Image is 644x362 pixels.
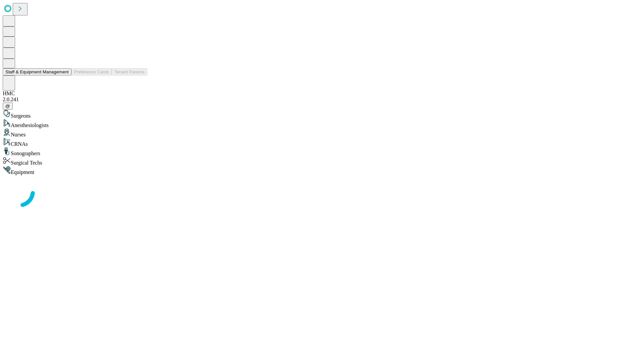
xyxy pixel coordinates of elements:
[3,68,71,75] button: Staff & Equipment Management
[3,166,641,175] div: Equipment
[3,103,13,110] button: @
[3,128,641,138] div: Nurses
[3,119,641,128] div: Anesthesiologists
[112,68,147,75] button: Tenant Params
[3,90,641,97] div: HMC
[3,147,641,157] div: Sonographers
[3,138,641,147] div: CRNAs
[3,157,641,166] div: Surgical Techs
[5,104,10,109] span: @
[71,68,112,75] button: Preference Cards
[3,97,641,103] div: 2.0.241
[3,110,641,119] div: Surgeons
